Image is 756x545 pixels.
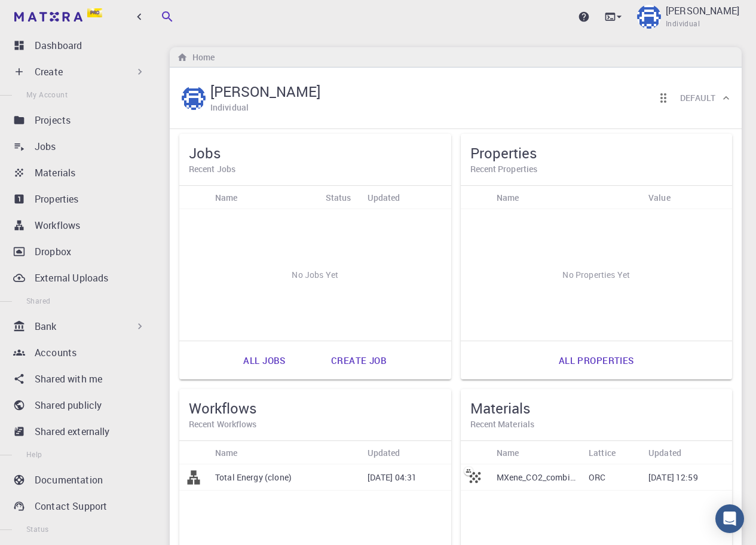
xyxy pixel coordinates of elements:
[189,418,442,431] h6: Recent Workflows
[589,471,605,483] p: ORC
[10,393,151,417] a: Shared publicly
[318,346,400,375] a: Create job
[35,65,63,79] p: Create
[10,161,151,185] a: Materials
[642,441,732,464] div: Updated
[680,91,715,105] h6: Default
[589,441,616,464] div: Lattice
[35,345,76,360] p: Accounts
[666,18,700,30] span: Individual
[10,420,151,443] a: Shared externally
[491,441,583,464] div: Name
[10,33,151,57] a: Dashboard
[35,473,103,487] p: Documentation
[461,186,491,209] div: Icon
[546,346,647,375] a: All properties
[175,51,217,64] nav: breadcrumb
[10,314,151,338] div: Bank
[10,60,151,84] div: Create
[35,319,57,333] p: Bank
[35,139,56,154] p: Jobs
[215,186,238,209] div: Name
[170,68,742,129] div: Andrea[PERSON_NAME]IndividualReorder cardsDefault
[583,441,642,464] div: Lattice
[666,4,739,18] p: [PERSON_NAME]
[35,192,79,206] p: Properties
[35,244,71,259] p: Dropbox
[320,186,362,209] div: Status
[497,471,577,483] p: MXene_CO2_combined
[35,271,108,285] p: External Uploads
[648,186,671,209] div: Value
[651,86,675,110] button: Reorder cards
[368,471,417,483] p: [DATE] 04:31
[642,186,732,209] div: Value
[210,101,249,114] h6: Individual
[189,143,442,163] h5: Jobs
[26,90,68,99] span: My Account
[10,108,151,132] a: Projects
[497,186,519,209] div: Name
[362,186,451,209] div: Updated
[10,367,151,391] a: Shared with me
[470,399,723,418] h5: Materials
[35,372,102,386] p: Shared with me
[10,187,151,211] a: Properties
[35,499,107,513] p: Contact Support
[470,418,723,431] h6: Recent Materials
[35,113,71,127] p: Projects
[10,213,151,237] a: Workflows
[189,163,442,176] h6: Recent Jobs
[210,82,320,101] h5: [PERSON_NAME]
[10,240,151,264] a: Dropbox
[491,186,643,209] div: Name
[209,186,320,209] div: Name
[10,468,151,492] a: Documentation
[362,441,451,464] div: Updated
[179,441,209,464] div: Icon
[182,86,206,110] img: Andrea
[10,266,151,290] a: External Uploads
[35,218,80,232] p: Workflows
[35,424,110,439] p: Shared externally
[497,441,519,464] div: Name
[179,186,209,209] div: Icon
[14,12,82,22] img: logo
[470,163,723,176] h6: Recent Properties
[715,504,744,533] div: Open Intercom Messenger
[215,441,238,464] div: Name
[648,471,698,483] p: [DATE] 12:59
[461,209,733,341] div: No Properties Yet
[26,296,50,305] span: Shared
[215,471,292,483] p: Total Energy (clone)
[648,441,681,464] div: Updated
[209,441,362,464] div: Name
[10,134,151,158] a: Jobs
[189,399,442,418] h5: Workflows
[470,143,723,163] h5: Properties
[90,10,99,16] span: Pro
[230,346,298,375] a: All jobs
[461,441,491,464] div: Icon
[368,441,400,464] div: Updated
[12,7,107,26] a: Pro
[35,398,102,412] p: Shared publicly
[637,5,661,29] img: Andrea
[26,524,48,534] span: Status
[326,186,351,209] div: Status
[10,341,151,365] a: Accounts
[188,51,215,64] h6: Home
[26,449,42,459] span: Help
[35,38,82,53] p: Dashboard
[179,209,451,341] div: No Jobs Yet
[368,186,400,209] div: Updated
[35,166,75,180] p: Materials
[10,494,151,518] a: Contact Support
